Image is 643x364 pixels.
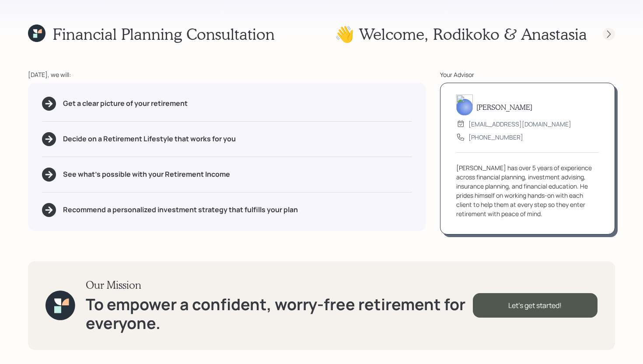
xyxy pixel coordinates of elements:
[52,24,275,43] h1: Financial Planning Consultation
[86,279,473,291] h3: Our Mission
[456,94,473,115] img: michael-russo-headshot.png
[440,70,615,79] div: Your Advisor
[335,24,587,43] h1: 👋 Welcome , Rodikoko & Anastasia
[28,70,426,79] div: [DATE], we will:
[456,163,599,218] div: [PERSON_NAME] has over 5 years of experience across financial planning, investment advising, insu...
[86,295,473,332] h1: To empower a confident, worry-free retirement for everyone.
[468,119,571,129] div: [EMAIL_ADDRESS][DOMAIN_NAME]
[476,103,532,111] h5: [PERSON_NAME]
[63,170,230,178] h5: See what's possible with your Retirement Income
[63,135,236,143] h5: Decide on a Retirement Lifestyle that works for you
[63,206,298,214] h5: Recommend a personalized investment strategy that fulfills your plan
[63,99,188,108] h5: Get a clear picture of your retirement
[473,293,598,318] div: Let's get started!
[468,133,523,142] div: [PHONE_NUMBER]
